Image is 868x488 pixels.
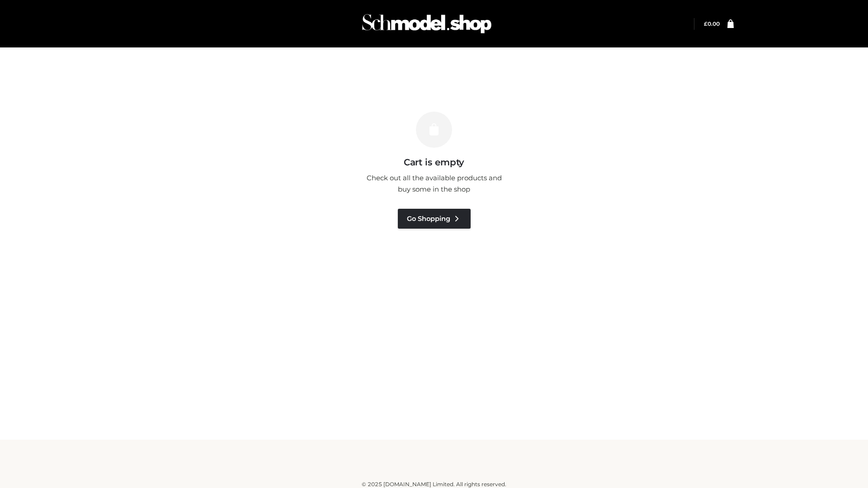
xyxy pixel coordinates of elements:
[704,20,720,27] bdi: 0.00
[398,209,471,229] a: Go Shopping
[704,20,708,27] span: £
[704,20,720,27] a: £0.00
[359,6,495,42] img: Schmodel Admin 964
[362,172,506,195] p: Check out all the available products and buy some in the shop
[155,157,713,168] h3: Cart is empty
